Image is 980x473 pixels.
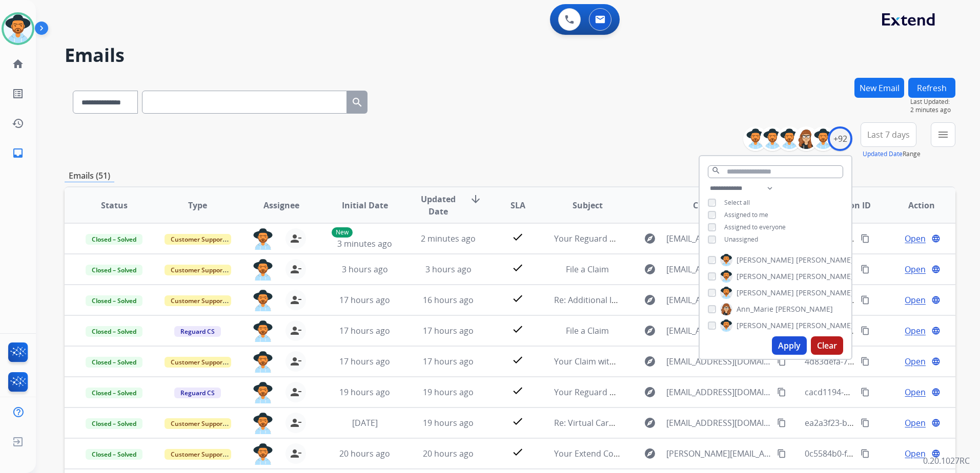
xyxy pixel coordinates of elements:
[174,326,221,337] span: Reguard CS
[863,149,921,158] span: Range
[905,355,926,368] span: Open
[4,14,32,43] img: avatar
[165,265,231,275] span: Customer Support
[923,455,970,467] p: 0.20.1027RC
[86,388,142,398] span: Closed – Solved
[777,449,786,458] mat-icon: content_copy
[339,386,390,398] span: 19 hours ago
[554,294,688,306] span: Re: Additional Information Needed
[511,199,525,211] span: SLA
[469,193,482,205] mat-icon: arrow_downward
[805,417,958,428] span: ea2a3f23-bdc1-4671-87ee-7aea80d215ff
[644,386,656,398] mat-icon: explore
[423,448,474,459] span: 20 hours ago
[905,325,926,337] span: Open
[905,417,926,429] span: Open
[423,417,474,428] span: 19 hours ago
[737,255,794,265] span: [PERSON_NAME]
[861,418,870,427] mat-icon: content_copy
[253,443,273,465] img: agent-avatar
[253,290,273,311] img: agent-avatar
[12,147,24,159] mat-icon: inbox
[666,447,771,460] span: [PERSON_NAME][EMAIL_ADDRESS][DOMAIN_NAME]
[905,386,926,398] span: Open
[12,117,24,130] mat-icon: history
[796,288,853,298] span: [PERSON_NAME]
[165,357,231,368] span: Customer Support
[711,166,721,175] mat-icon: search
[423,386,474,398] span: 19 hours ago
[796,255,853,265] span: [PERSON_NAME]
[512,231,524,243] mat-icon: check
[861,449,870,458] mat-icon: content_copy
[772,336,807,355] button: Apply
[12,88,24,100] mat-icon: list_alt
[165,295,231,306] span: Customer Support
[724,210,768,219] span: Assigned to me
[931,357,941,366] mat-icon: language
[861,265,870,274] mat-icon: content_copy
[724,223,786,231] span: Assigned to everyone
[805,448,958,459] span: 0c5584b0-f1b7-4429-beda-eec577ffd59e
[512,446,524,458] mat-icon: check
[512,262,524,274] mat-icon: check
[165,418,231,429] span: Customer Support
[339,356,390,367] span: 17 hours ago
[724,198,750,207] span: Select all
[86,326,142,337] span: Closed – Solved
[937,128,949,141] mat-icon: menu
[693,199,733,211] span: Customer
[290,417,302,429] mat-icon: person_remove
[423,294,474,306] span: 16 hours ago
[290,294,302,306] mat-icon: person_remove
[905,263,926,275] span: Open
[512,292,524,305] mat-icon: check
[931,326,941,335] mat-icon: language
[644,232,656,245] mat-icon: explore
[425,264,472,275] span: 3 hours ago
[253,320,273,342] img: agent-avatar
[644,355,656,368] mat-icon: explore
[554,448,637,459] span: Your Extend Contract
[86,265,142,275] span: Closed – Solved
[101,199,128,211] span: Status
[666,294,771,306] span: [EMAIL_ADDRESS][DOMAIN_NAME]
[332,227,353,238] p: New
[666,355,771,368] span: [EMAIL_ADDRESS][DOMAIN_NAME]
[86,295,142,306] span: Closed – Solved
[290,325,302,337] mat-icon: person_remove
[777,418,786,427] mat-icon: content_copy
[337,238,392,249] span: 3 minutes ago
[86,418,142,429] span: Closed – Solved
[290,232,302,245] mat-icon: person_remove
[644,447,656,460] mat-icon: explore
[931,295,941,305] mat-icon: language
[908,78,955,98] button: Refresh
[854,78,904,98] button: New Email
[931,449,941,458] mat-icon: language
[861,295,870,305] mat-icon: content_copy
[290,447,302,460] mat-icon: person_remove
[253,351,273,373] img: agent-avatar
[805,386,961,398] span: cacd1194-1658-47de-bc04-09fceb542b52
[796,320,853,331] span: [PERSON_NAME]
[737,304,773,314] span: Ann_Marie
[931,234,941,243] mat-icon: language
[666,417,771,429] span: [EMAIL_ADDRESS][DOMAIN_NAME]
[290,386,302,398] mat-icon: person_remove
[65,45,955,66] h2: Emails
[554,386,631,398] span: Your Reguard Claim
[188,199,207,211] span: Type
[423,325,474,336] span: 17 hours ago
[573,199,603,211] span: Subject
[931,265,941,274] mat-icon: language
[342,264,388,275] span: 3 hours ago
[566,264,609,275] span: File a Claim
[352,417,378,428] span: [DATE]
[512,384,524,397] mat-icon: check
[861,122,916,147] button: Last 7 days
[910,106,955,114] span: 2 minutes ago
[12,58,24,70] mat-icon: home
[165,449,231,460] span: Customer Support
[415,193,461,218] span: Updated Date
